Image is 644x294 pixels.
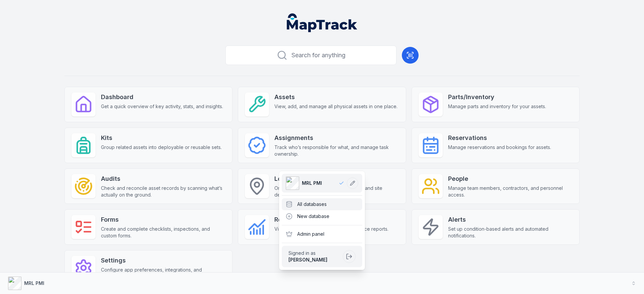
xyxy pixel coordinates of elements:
div: Admin panel [282,228,362,240]
div: MRL PMI [279,171,365,270]
div: All databases [282,198,362,210]
strong: MRL PMI [24,280,44,286]
strong: [PERSON_NAME] [288,257,327,263]
span: Signed in as [288,250,340,256]
span: MRL PMI [302,180,322,187]
div: New database [282,210,362,222]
